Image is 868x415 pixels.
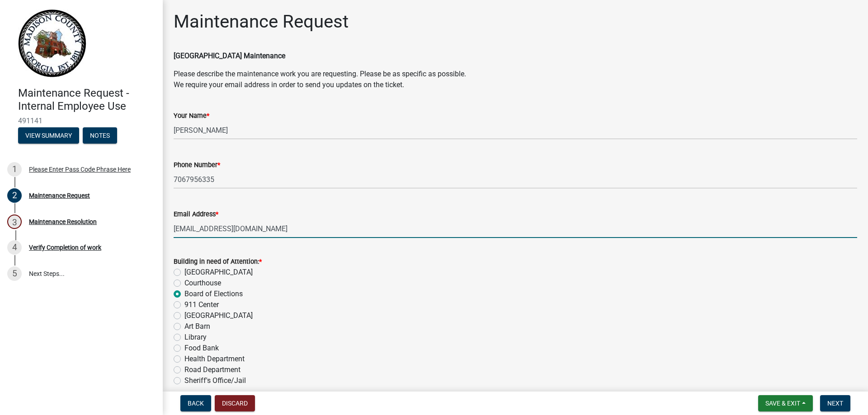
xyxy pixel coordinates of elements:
button: Next [820,395,850,411]
div: 5 [7,266,22,281]
label: Sheriff's Office/Jail [184,375,246,386]
label: [GEOGRAPHIC_DATA] [184,310,253,321]
label: Health Department [184,354,245,364]
label: Your Name [174,113,209,119]
button: View Summary [18,127,79,144]
span: Back [188,400,204,407]
div: 1 [7,162,22,177]
div: 4 [7,240,22,255]
label: Road Department [184,364,241,375]
label: Investigator Building [184,386,250,397]
label: Library [184,332,207,343]
button: Notes [83,127,117,144]
label: 911 Center [184,299,219,310]
div: 2 [7,188,22,203]
wm-modal-confirm: Notes [83,132,117,140]
span: 491141 [18,117,145,125]
div: Maintenance Resolution [29,219,97,225]
div: Please Enter Pass Code Phrase Here [29,166,131,173]
label: Food Bank [184,343,219,354]
img: Madison County, Georgia [18,9,86,77]
button: Save & Exit [758,395,813,411]
strong: [GEOGRAPHIC_DATA] Maintenance [174,51,285,60]
div: Verify Completion of work [29,244,101,251]
label: Courthouse [184,278,221,289]
span: Next [827,400,843,407]
h4: Maintenance Request - Internal Employee Use [18,87,156,113]
label: Building in need of Attention: [174,259,262,265]
label: Phone Number [174,162,220,168]
label: [GEOGRAPHIC_DATA] [184,267,253,278]
div: 3 [7,214,22,229]
wm-modal-confirm: Summary [18,132,79,140]
p: Please describe the maintenance work you are requesting. Please be as specific as possible. We re... [174,69,857,90]
button: Back [180,395,211,411]
label: Board of Elections [184,289,243,299]
h1: Maintenance Request [174,11,349,33]
label: Art Barn [184,321,210,332]
span: Save & Exit [765,400,800,407]
div: Maintenance Request [29,192,90,199]
label: Email Address [174,211,218,218]
button: Discard [215,395,255,411]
